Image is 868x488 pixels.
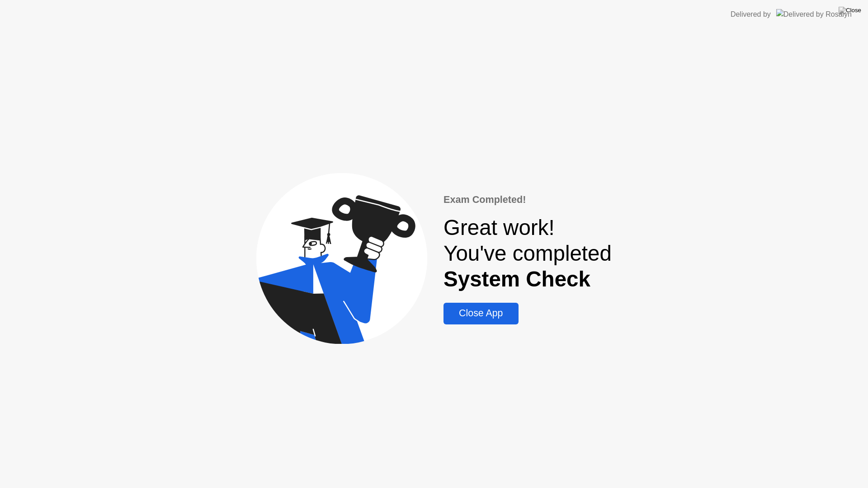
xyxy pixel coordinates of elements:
[776,9,852,19] img: Delivered by Rosalyn
[443,267,590,291] b: System Check
[839,7,861,14] img: Close
[443,215,612,292] div: Great work! You've completed
[443,303,518,324] button: Close App
[443,192,612,207] div: Exam Completed!
[731,9,771,20] div: Delivered by
[446,308,515,319] div: Close App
